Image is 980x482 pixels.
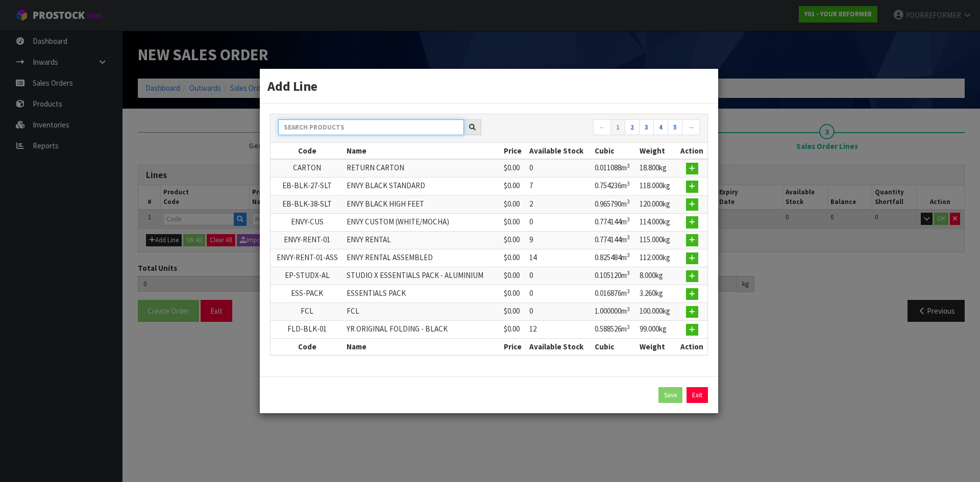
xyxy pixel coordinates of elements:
[682,119,700,136] a: →
[501,285,527,303] td: $0.00
[637,213,677,231] td: 114.000kg
[501,321,527,339] td: $0.00
[637,249,677,267] td: 112.000kg
[592,195,636,213] td: 0.965790m
[592,303,636,321] td: 1.000000m
[627,251,630,259] sup: 3
[527,339,592,355] th: Available Stock
[627,269,630,276] sup: 3
[344,249,501,267] td: ENVY RENTAL ASSEMBLED
[344,303,501,321] td: FCL
[501,177,527,195] td: $0.00
[653,119,668,136] a: 4
[527,249,592,267] td: 14
[592,339,636,355] th: Cubic
[344,231,501,249] td: ENVY RENTAL
[627,234,630,241] sup: 3
[501,213,527,231] td: $0.00
[501,231,527,249] td: $0.00
[625,119,640,136] a: 2
[527,143,592,159] th: Available Stock
[527,285,592,303] td: 0
[527,321,592,339] td: 12
[627,288,630,295] sup: 3
[527,267,592,285] td: 0
[668,119,682,136] a: 5
[658,387,682,403] button: Save
[627,216,630,223] sup: 3
[676,143,707,159] th: Action
[271,195,344,213] td: EB-BLK-38-SLT
[592,249,636,267] td: 0.825484m
[610,119,625,136] a: 1
[592,213,636,231] td: 0.774144m
[637,339,677,355] th: Weight
[344,213,501,231] td: ENVY CUSTOM (WHITE/MOCHA)
[501,339,527,355] th: Price
[344,285,501,303] td: ESSENTIALS PACK
[637,231,677,249] td: 115.000kg
[627,198,630,205] sup: 3
[527,303,592,321] td: 0
[501,249,527,267] td: $0.00
[271,159,344,177] td: CARTON
[592,177,636,195] td: 0.754236m
[501,267,527,285] td: $0.00
[637,159,677,177] td: 18.800kg
[637,303,677,321] td: 100.000kg
[344,321,501,339] td: YR ORIGINAL FOLDING - BLACK
[592,321,636,339] td: 0.588526m
[592,267,636,285] td: 0.105120m
[527,177,592,195] td: 7
[637,267,677,285] td: 8.000kg
[501,303,527,321] td: $0.00
[637,321,677,339] td: 99.000kg
[271,249,344,267] td: ENVY-RENT-01-ASS
[637,143,677,159] th: Weight
[592,143,636,159] th: Cubic
[271,231,344,249] td: ENVY-RENT-01
[501,143,527,159] th: Price
[592,231,636,249] td: 0.774144m
[501,195,527,213] td: $0.00
[271,339,344,355] th: Code
[271,285,344,303] td: ESS-PACK
[344,143,501,159] th: Name
[592,159,636,177] td: 0.011088m
[501,159,527,177] td: $0.00
[344,195,501,213] td: ENVY BLACK HIGH FEET
[637,195,677,213] td: 120.000kg
[637,177,677,195] td: 118.000kg
[271,177,344,195] td: EB-BLK-27-SLT
[271,321,344,339] td: FLD-BLK-01
[344,159,501,177] td: RETURN CARTON
[344,339,501,355] th: Name
[271,303,344,321] td: FCL
[344,267,501,285] td: STUDIO X ESSENTIALS PACK - ALUMINIUM
[271,143,344,159] th: Code
[527,159,592,177] td: 0
[687,387,708,403] a: Exit
[271,267,344,285] td: EP-STUDX-AL
[627,162,630,169] sup: 3
[527,231,592,249] td: 9
[267,77,710,95] h3: Add Line
[637,285,677,303] td: 3.260kg
[627,180,630,187] sup: 3
[271,213,344,231] td: ENVY-CUS
[639,119,654,136] a: 3
[627,306,630,313] sup: 3
[676,339,707,355] th: Action
[497,119,700,137] nav: Page navigation
[344,177,501,195] td: ENVY BLACK STANDARD
[593,119,611,136] a: ←
[527,195,592,213] td: 2
[592,285,636,303] td: 0.016876m
[527,213,592,231] td: 0
[278,119,464,135] input: Search products
[627,323,630,331] sup: 3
